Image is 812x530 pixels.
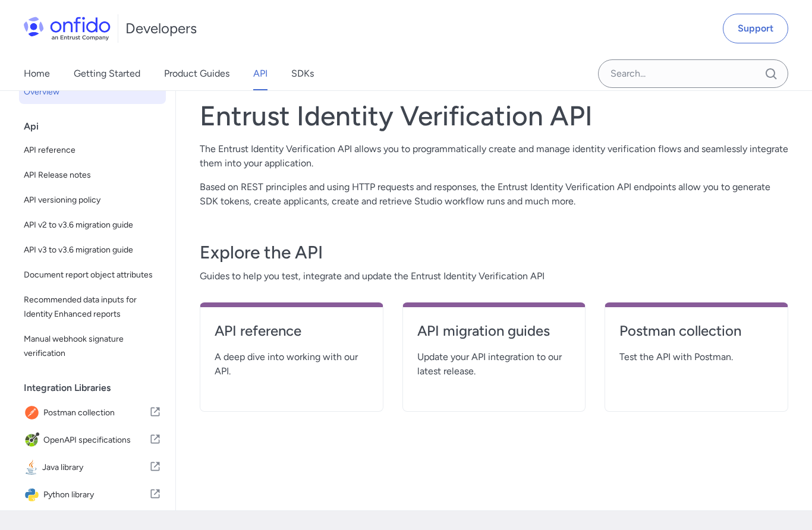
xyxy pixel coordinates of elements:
img: IconJava library [24,459,42,476]
img: IconOpenAPI specifications [24,432,43,449]
a: Product Guides [164,57,229,90]
a: Manual webhook signature verification [19,327,166,365]
span: Overview [24,85,161,99]
a: API Release notes [19,163,166,187]
p: Based on REST principles and using HTTP requests and responses, the Entrust Identity Verification... [200,180,788,209]
a: Support [723,14,788,43]
span: A deep dive into working with our API. [215,350,369,378]
img: IconPostman collection [24,405,43,421]
span: API v3 to v3.6 migration guide [24,243,161,257]
span: API versioning policy [24,193,161,207]
h3: Explore the API [200,241,788,264]
a: Home [24,57,50,90]
span: OpenAPI specifications [43,432,149,449]
a: Recommended data inputs for Identity Enhanced reports [19,288,166,326]
span: API reference [24,143,161,157]
div: Integration Libraries [24,376,171,400]
input: Onfido search input field [598,59,788,88]
span: Python library [43,487,149,503]
span: Java library [42,459,149,476]
span: API v2 to v3.6 migration guide [24,218,161,232]
a: IconPython libraryPython library [19,482,166,508]
img: Onfido Logo [24,17,111,40]
h1: Entrust Identity Verification API [200,99,788,132]
a: Document report object attributes [19,263,166,287]
h4: Postman collection [619,321,773,340]
a: API v3 to v3.6 migration guide [19,238,166,262]
h4: API reference [215,321,369,340]
span: Update your API integration to our latest release. [417,350,571,378]
span: Guides to help you test, integrate and update the Entrust Identity Verification API [200,269,788,283]
a: IconJava libraryJava library [19,455,166,481]
a: Postman collection [619,321,773,350]
a: API migration guides [417,321,571,350]
a: IconOpenAPI specificationsOpenAPI specifications [19,427,166,453]
a: IconPostman collectionPostman collection [19,400,166,426]
a: API v2 to v3.6 migration guide [19,213,166,237]
a: SDKs [291,57,314,90]
a: API reference [215,321,369,350]
span: Recommended data inputs for Identity Enhanced reports [24,293,161,321]
span: API Release notes [24,168,161,182]
p: The Entrust Identity Verification API allows you to programmatically create and manage identity v... [200,142,788,171]
span: Test the API with Postman. [619,350,773,364]
img: IconPython library [24,487,43,503]
span: Manual webhook signature verification [24,332,161,361]
a: Overview [19,80,166,104]
a: Getting Started [74,57,140,90]
h1: Developers [125,19,197,38]
span: Postman collection [43,405,149,421]
h4: API migration guides [417,321,571,340]
span: Document report object attributes [24,268,161,282]
a: API [253,57,267,90]
a: API versioning policy [19,188,166,212]
div: Api [24,115,171,138]
a: API reference [19,138,166,162]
